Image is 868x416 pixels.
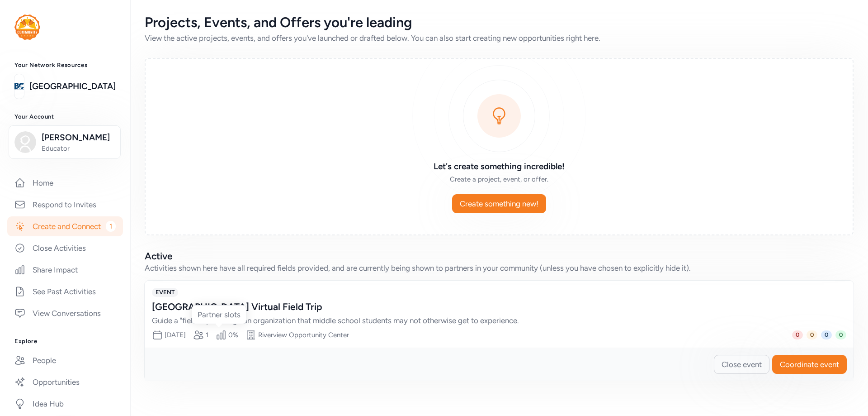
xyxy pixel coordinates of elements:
[145,250,854,263] h2: Active
[452,194,546,213] button: Create something new!
[14,113,116,120] h3: Your Account
[206,330,208,339] div: 1
[7,394,123,414] a: Idea Hub
[145,14,854,31] div: Projects, Events, and Offers you're leading
[42,144,115,153] span: Educator
[7,216,123,236] a: Create and Connect1
[152,288,178,297] span: EVENT
[7,195,123,215] a: Respond to Invites
[369,175,629,184] div: Create a project, event, or offer.
[42,131,115,144] span: [PERSON_NAME]
[228,330,238,339] div: 0%
[152,301,828,313] div: [GEOGRAPHIC_DATA] Virtual Field Trip
[9,125,121,159] button: [PERSON_NAME]Educator
[7,350,123,370] a: People
[14,14,40,40] img: logo
[807,330,817,339] span: 0
[792,330,803,339] span: 0
[714,355,769,374] button: Close event
[821,330,832,339] span: 0
[772,355,847,374] button: Coordinate event
[835,330,846,339] span: 0
[7,260,123,280] a: Share Impact
[369,160,629,173] h3: Let's create something incredible!
[152,315,828,326] div: Guide a "field trip" through an organization that middle school students may not otherwise get to...
[198,309,241,320] div: Partner slots
[14,62,116,69] h3: Your Network Resources
[165,331,186,339] span: [DATE]
[7,173,123,193] a: Home
[258,330,349,339] div: Riverview Opportunity Center
[14,77,24,96] img: logo
[7,282,123,301] a: See Past Activities
[780,359,839,370] span: Coordinate event
[7,238,123,258] a: Close Activities
[106,221,116,232] span: 1
[145,33,854,43] div: View the active projects, events, and offers you've launched or drafted below. You can also start...
[722,359,762,370] span: Close event
[7,372,123,392] a: Opportunities
[14,338,116,345] h3: Explore
[29,80,116,93] a: [GEOGRAPHIC_DATA]
[7,303,123,323] a: View Conversations
[460,198,538,209] span: Create something new!
[145,263,854,273] div: Activities shown here have all required fields provided, and are currently being shown to partner...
